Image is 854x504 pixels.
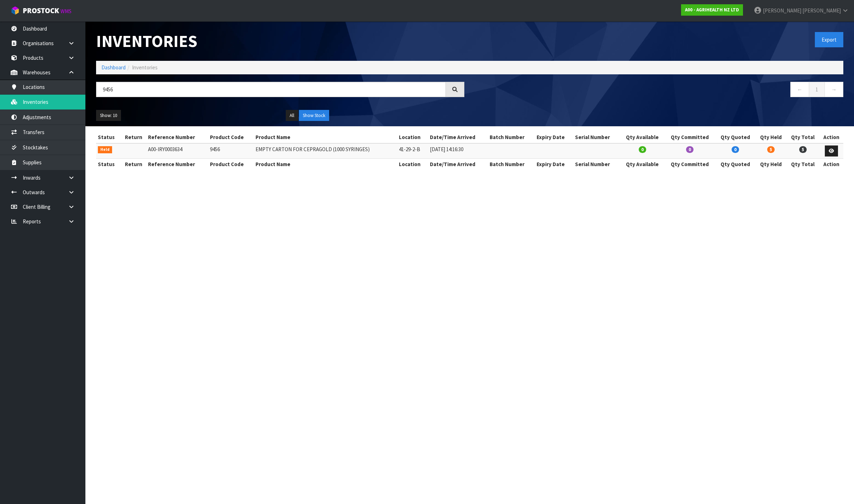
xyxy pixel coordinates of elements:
[573,132,620,143] th: Serial Number
[96,32,464,50] h1: Inventories
[286,110,298,121] button: All
[60,8,72,15] small: WMS
[428,159,488,170] th: Date/Time Arrived
[824,82,843,97] a: →
[96,82,446,97] input: Search inventories
[208,159,254,170] th: Product Code
[767,146,775,153] span: 5
[475,82,843,99] nav: Page navigation
[819,159,843,170] th: Action
[96,132,121,143] th: Status
[488,132,535,143] th: Batch Number
[756,132,787,143] th: Qty Held
[146,143,208,159] td: A00-IRY0003634
[715,159,755,170] th: Qty Quoted
[428,132,488,143] th: Date/Time Arrived
[685,7,739,13] strong: A00 - AGRIHEALTH NZ LTD
[815,32,843,47] button: Export
[23,6,59,15] span: ProStock
[535,159,574,170] th: Expiry Date
[799,146,807,153] span: 5
[756,159,787,170] th: Qty Held
[809,82,825,97] a: 1
[620,132,664,143] th: Qty Available
[763,7,801,14] span: [PERSON_NAME]
[96,159,121,170] th: Status
[101,64,126,71] a: Dashboard
[208,132,254,143] th: Product Code
[11,6,20,15] img: cube-alt.png
[535,132,574,143] th: Expiry Date
[715,132,755,143] th: Qty Quoted
[664,159,715,170] th: Qty Committed
[121,132,147,143] th: Return
[121,159,147,170] th: Return
[488,159,535,170] th: Batch Number
[254,159,397,170] th: Product Name
[790,82,809,97] a: ←
[686,146,694,153] span: 0
[132,64,158,71] span: Inventories
[397,159,428,170] th: Location
[664,132,715,143] th: Qty Committed
[208,143,254,159] td: 9456
[819,132,843,143] th: Action
[620,159,664,170] th: Qty Available
[802,7,841,14] span: [PERSON_NAME]
[146,159,208,170] th: Reference Number
[254,143,397,159] td: EMPTY CARTON FOR CEPRAGOLD (1000 SYRINGES)
[299,110,329,121] button: Show Stock
[146,132,208,143] th: Reference Number
[732,146,739,153] span: 0
[639,146,646,153] span: 0
[786,132,819,143] th: Qty Total
[96,110,121,121] button: Show: 10
[397,132,428,143] th: Location
[786,159,819,170] th: Qty Total
[573,159,620,170] th: Serial Number
[681,4,743,16] a: A00 - AGRIHEALTH NZ LTD
[428,143,488,159] td: [DATE] 14:16:30
[98,146,112,153] span: Held
[397,143,428,159] td: 41-29-2-B
[254,132,397,143] th: Product Name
